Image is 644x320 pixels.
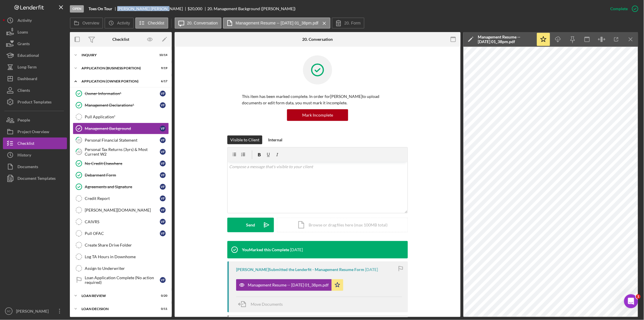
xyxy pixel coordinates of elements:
[3,61,67,73] a: Long-Term
[85,208,160,212] div: [PERSON_NAME][DOMAIN_NAME]
[3,50,67,61] button: Educational
[70,17,103,29] button: Overview
[85,161,160,166] div: No Credit Elsewhere
[73,111,169,123] a: Pull Application*
[17,26,28,39] div: Loans
[160,126,166,131] div: V F
[77,150,81,154] tspan: 22
[3,85,67,96] button: Clients
[223,17,330,29] button: Management Resume -- [DATE] 01_38pm.pdf
[236,21,319,25] label: Management Resume -- [DATE] 01_38pm.pdf
[105,17,134,29] button: Activity
[17,114,30,127] div: People
[160,196,166,201] div: V F
[187,21,218,25] label: 20. Conversation
[17,138,34,151] div: Checklist
[268,136,282,144] div: Internal
[227,218,274,232] button: Send
[17,50,39,63] div: Educational
[3,305,67,317] button: SC[PERSON_NAME]
[478,35,533,44] div: Management Resume -- [DATE] 01_38pm.pdf
[160,102,166,108] div: V F
[3,114,67,126] button: People
[365,267,378,272] time: 2025-09-29 17:38
[3,96,67,108] button: Product Templates
[135,17,168,29] button: Checklist
[73,99,169,111] a: Management Declarations*VF
[302,37,333,42] div: 20. Conversation
[85,219,160,224] div: CAIVRS
[17,61,37,74] div: Long-Term
[73,169,169,181] a: Debarment FormVF
[287,109,348,121] button: Mark Incomplete
[73,134,169,146] a: 21Personal Financial StatementVF
[73,216,169,228] a: CAIVRSVF
[3,126,67,138] button: Project Overview
[160,277,166,283] div: V F
[230,136,259,144] div: Visible to Client
[82,307,153,311] div: LOAN DECISION
[85,266,169,271] div: Assign to Underwriter
[160,219,166,225] div: V F
[17,126,49,139] div: Project Overview
[332,17,365,29] button: 20. Form
[82,21,99,25] label: Overview
[265,136,285,144] button: Internal
[236,267,364,272] div: [PERSON_NAME] Submitted the Lenderfit - Management Resume Form
[15,305,52,319] div: [PERSON_NAME]
[17,149,31,162] div: History
[85,243,169,247] div: Create Share Drive Folder
[82,80,153,83] div: APPLICATION (OWNER PORTION)
[242,93,393,106] p: This item has been marked complete. In order for [PERSON_NAME] to upload documents or edit form d...
[85,254,169,259] div: Log TA Hours in Downhome
[160,231,166,236] div: V F
[302,109,333,121] div: Mark Incomplete
[70,5,84,13] div: Open
[3,173,67,184] button: Document Templates
[85,196,160,201] div: Credit Report
[242,247,289,252] div: You Marked this Complete
[344,21,361,25] label: 20. Form
[3,38,67,50] button: Grants
[73,228,169,239] a: Pull OFACVF
[248,283,329,287] div: Management Resume -- [DATE] 01_38pm.pdf
[17,73,37,86] div: Dashboard
[73,146,169,158] a: 22Personal Tax Returns (3yrs) & Most Current W2VF
[3,15,67,26] a: Activity
[73,123,169,134] a: Management BackgroundVF
[3,26,67,38] button: Loans
[624,294,638,308] iframe: Intercom live chat
[148,21,164,25] label: Checklist
[3,138,67,149] button: Checklist
[73,251,169,263] a: Log TA Hours in Downhome
[160,149,166,155] div: V F
[236,279,343,291] button: Management Resume -- [DATE] 01_38pm.pdf
[82,294,153,298] div: LOAN REVIEW
[160,137,166,143] div: V F
[117,21,130,25] label: Activity
[85,173,160,177] div: Debarment Form
[236,297,289,312] button: Move Documents
[17,38,30,51] div: Grants
[160,184,166,190] div: V F
[85,91,160,96] div: Owner Information*
[89,6,112,11] b: Toes On Tour
[160,207,166,213] div: V F
[73,274,169,286] a: Loan Application Complete (No action required)VF
[605,3,641,15] button: Complete
[246,218,255,232] div: Send
[82,53,153,57] div: INQUIRY
[17,173,56,186] div: Document Templates
[7,310,10,313] text: SC
[117,6,188,11] div: [PERSON_NAME] [PERSON_NAME]
[3,161,67,173] a: Documents
[85,231,160,236] div: Pull OFAC
[85,184,160,189] div: Agreements and Signature
[636,294,641,299] span: 1
[85,275,160,285] div: Loan Application Complete (No action required)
